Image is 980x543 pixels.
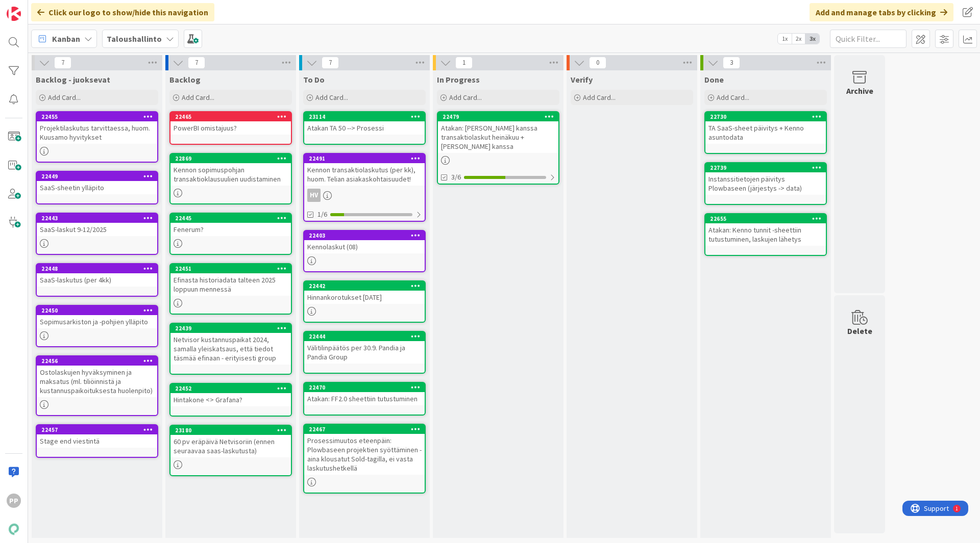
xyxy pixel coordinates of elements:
a: 22456Ostolaskujen hyväksyminen ja maksatus (ml. tiliöinnistä ja kustannuspaikoituksesta huolenpito) [36,355,158,416]
div: 22457 [37,425,157,434]
a: 22457Stage end viestintä [36,424,158,458]
div: 22451Efinasta historiadata talteen 2025 loppuun mennessä [170,264,291,296]
div: 22439 [175,325,291,332]
div: TA SaaS-sheet päivitys + Kenno asuntodata [705,121,826,144]
div: 22457Stage end viestintä [37,425,157,448]
div: 22452 [175,385,291,392]
div: 22456Ostolaskujen hyväksyminen ja maksatus (ml. tiliöinnistä ja kustannuspaikoituksesta huolenpito) [37,356,157,397]
span: Add Card... [717,93,749,102]
div: Efinasta historiadata talteen 2025 loppuun mennessä [170,273,291,296]
div: 22403 [304,231,425,240]
div: 22467Prosessimuutos eteenpäin: Plowbaseen projektien syöttäminen - aina klousatut Sold-tagilla, e... [304,425,425,475]
div: Add and manage tabs by clicking [810,3,953,21]
div: 22730 [705,112,826,121]
div: Netvisor kustannuspaikat 2024, samalla yleiskatsaus, että tiedot täsmää efinaan - erityisesti group [170,333,291,365]
div: Hintakone <> Grafana? [170,393,291,406]
div: Instanssitietojen päivitys Plowbaseen (järjestys -> data) [705,172,826,195]
div: Hinnankorotukset [DATE] [304,291,425,304]
div: 22448 [37,264,157,273]
div: Click our logo to show/hide this navigation [31,3,214,21]
span: 1/6 [317,209,327,220]
div: 22449 [41,173,157,180]
div: 22739 [705,163,826,172]
div: 22869 [175,155,291,162]
span: To Do [303,74,325,85]
div: 23114Atakan TA 50 --> Prosessi [304,112,425,135]
div: 22403Kennolaskut (08) [304,231,425,253]
span: Support [21,2,46,14]
div: 22445 [170,214,291,223]
div: 22442 [304,281,425,291]
div: 22455 [41,113,157,120]
div: 22869 [170,154,291,163]
div: PowerBI omistajuus? [170,121,291,135]
div: Kennon sopimuspohjan transaktioklausuulien uudistaminen [170,163,291,186]
span: Add Card... [583,93,616,102]
div: 22445 [175,215,291,222]
span: Backlog - juoksevat [36,74,110,85]
div: 22655 [705,214,826,223]
div: SaaS-laskut 9-12/2025 [37,223,157,236]
a: 22455Projektilaskutus tarvittaessa, huom. Kuusamo hyvitykset [36,111,158,163]
div: 22479 [438,112,558,121]
div: 22491Kennon transaktiolaskutus (per kk), huom. Telian asiakaskohtaisuudet! [304,154,425,186]
a: 22445Fenerum? [169,213,292,255]
a: 22655Atakan: Kenno tunnit -sheettiin tutustuminen, laskujen lähetys [704,213,827,256]
a: 22403Kennolaskut (08) [303,230,426,272]
span: 3x [805,34,819,44]
div: 2318060 pv eräpäivä Netvisoriin (ennen seuraavaa saas-laskutusta) [170,426,291,457]
div: 22730TA SaaS-sheet päivitys + Kenno asuntodata [705,112,826,144]
div: 22442 [309,282,425,290]
span: Done [704,74,724,85]
div: 22451 [175,265,291,272]
div: Atakan: FF2.0 sheettiin tutustuminen [304,392,425,405]
div: 22443SaaS-laskut 9-12/2025 [37,214,157,236]
div: 22467 [304,425,425,434]
div: 22448 [41,265,157,272]
div: PP [7,494,21,508]
span: 7 [322,57,339,69]
div: 22467 [309,426,425,433]
div: 22457 [41,426,157,433]
a: 2318060 pv eräpäivä Netvisoriin (ennen seuraavaa saas-laskutusta) [169,425,292,476]
div: Sopimusarkiston ja -pohjien ylläpito [37,315,157,328]
img: avatar [7,522,21,536]
div: 22452Hintakone <> Grafana? [170,384,291,406]
div: 23114 [309,113,425,120]
div: Ostolaskujen hyväksyminen ja maksatus (ml. tiliöinnistä ja kustannuspaikoituksesta huolenpito) [37,366,157,397]
div: 22491 [304,154,425,163]
span: Kanban [52,33,80,45]
div: 22455Projektilaskutus tarvittaessa, huom. Kuusamo hyvitykset [37,112,157,144]
span: 1x [778,34,792,44]
div: 22479Atakan: [PERSON_NAME] kanssa transaktiolaskut heinäkuu + [PERSON_NAME] kanssa [438,112,558,153]
div: 1 [53,4,56,12]
a: 22467Prosessimuutos eteenpäin: Plowbaseen projektien syöttäminen - aina klousatut Sold-tagilla, e... [303,424,426,494]
div: Kennon transaktiolaskutus (per kk), huom. Telian asiakaskohtaisuudet! [304,163,425,186]
a: 22449SaaS-sheetin ylläpito [36,171,158,204]
div: 22452 [170,384,291,393]
span: Add Card... [48,93,81,102]
div: Prosessimuutos eteenpäin: Plowbaseen projektien syöttäminen - aina klousatut Sold-tagilla, ei vas... [304,434,425,475]
a: 22452Hintakone <> Grafana? [169,383,292,417]
a: 22730TA SaaS-sheet päivitys + Kenno asuntodata [704,111,827,154]
a: 22479Atakan: [PERSON_NAME] kanssa transaktiolaskut heinäkuu + [PERSON_NAME] kanssa3/6 [437,111,559,185]
div: 22450 [41,307,157,314]
a: 22448SaaS-laskutus (per 4kk) [36,263,158,297]
span: Backlog [169,74,201,85]
span: 7 [54,57,71,69]
span: 3/6 [451,172,461,183]
div: 22491 [309,155,425,162]
a: 22465PowerBI omistajuus? [169,111,292,145]
div: Fenerum? [170,223,291,236]
div: 22449 [37,172,157,181]
a: 22444Välitilinpäätös per 30.9. Pandia ja Pandia Group [303,331,426,374]
div: 22439Netvisor kustannuspaikat 2024, samalla yleiskatsaus, että tiedot täsmää efinaan - erityisest... [170,324,291,365]
div: Atakan: [PERSON_NAME] kanssa transaktiolaskut heinäkuu + [PERSON_NAME] kanssa [438,121,558,153]
div: Kennolaskut (08) [304,240,425,253]
div: 22445Fenerum? [170,214,291,236]
a: 22869Kennon sopimuspohjan transaktioklausuulien uudistaminen [169,153,292,204]
a: 22439Netvisor kustannuspaikat 2024, samalla yleiskatsaus, että tiedot täsmää efinaan - erityisest... [169,323,292,375]
div: Stage end viestintä [37,434,157,448]
div: 22470 [309,384,425,391]
div: 22444Välitilinpäätös per 30.9. Pandia ja Pandia Group [304,332,425,364]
